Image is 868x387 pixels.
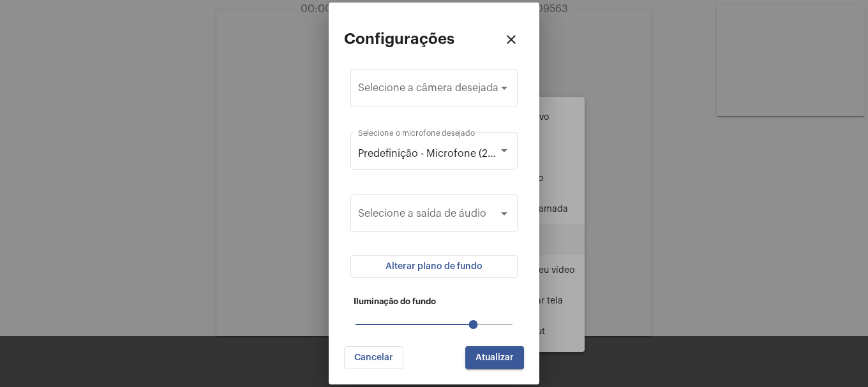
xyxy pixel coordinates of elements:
h2: Configurações [344,31,454,47]
span: Atualizar [475,353,514,362]
button: Alterar plano de fundo [350,255,518,278]
span: Cancelar [354,353,393,362]
h5: Iluminação do fundo [354,297,514,306]
button: Cancelar [344,346,403,369]
span: Alterar plano de fundo [385,262,483,271]
mat-icon: close [504,32,519,47]
span: Predefinição - Microfone (2- Top Use USB) (0d8c:0014) [358,149,619,159]
button: Atualizar [465,346,524,369]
